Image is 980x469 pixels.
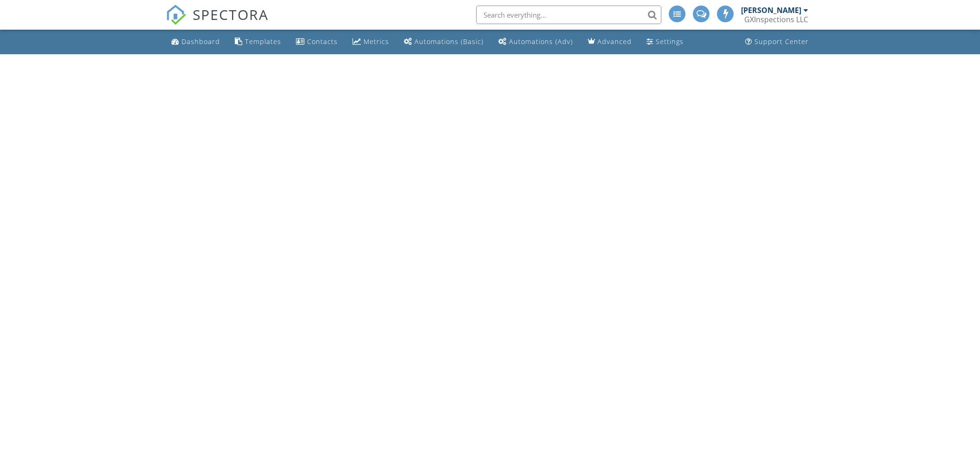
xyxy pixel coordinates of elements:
[495,33,577,51] a: Automations (Advanced)
[166,13,269,32] a: SPECTORA
[744,15,808,24] div: GXInspections LLC
[166,5,186,25] img: The Best Home Inspection Software - Spectora
[476,6,661,24] input: Search everything...
[168,33,224,51] a: Dashboard
[400,33,487,51] a: Automations (Basic)
[584,33,635,51] a: Advanced
[741,6,801,15] div: [PERSON_NAME]
[231,33,285,51] a: Templates
[656,37,684,46] div: Settings
[292,33,341,51] a: Contacts
[182,37,220,46] div: Dashboard
[349,33,393,51] a: Metrics
[754,37,809,46] div: Support Center
[643,33,687,51] a: Settings
[193,5,269,24] span: SPECTORA
[364,37,389,46] div: Metrics
[741,33,812,51] a: Support Center
[245,37,281,46] div: Templates
[597,37,632,46] div: Advanced
[415,37,484,46] div: Automations (Basic)
[307,37,338,46] div: Contacts
[509,37,573,46] div: Automations (Adv)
